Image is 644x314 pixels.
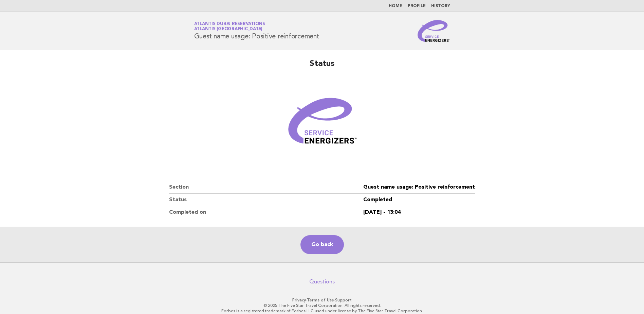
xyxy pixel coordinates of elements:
[194,22,319,40] h1: Guest name usage: Positive reinforcement
[431,4,450,8] a: History
[114,308,530,314] p: Forbes is a registered trademark of Forbes LLC used under license by The Five Star Travel Corpora...
[363,206,475,219] dd: [DATE] - 13:04
[418,20,450,42] img: Service Energizers
[169,206,363,219] dt: Completed on
[114,297,530,303] p: · ·
[169,181,363,194] dt: Section
[307,298,334,302] a: Terms of Use
[114,303,530,308] p: © 2025 The Five Star Travel Corporation. All rights reserved.
[292,298,306,302] a: Privacy
[389,4,402,8] a: Home
[194,22,265,31] a: Atlantis Dubai ReservationsAtlantis [GEOGRAPHIC_DATA]
[335,298,352,302] a: Support
[309,278,335,285] a: Questions
[281,83,363,165] img: Verified
[300,235,344,254] a: Go back
[194,27,263,32] span: Atlantis [GEOGRAPHIC_DATA]
[408,4,426,8] a: Profile
[169,194,363,206] dt: Status
[169,58,475,75] h2: Status
[363,194,475,206] dd: Completed
[363,181,475,194] dd: Guest name usage: Positive reinforcement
